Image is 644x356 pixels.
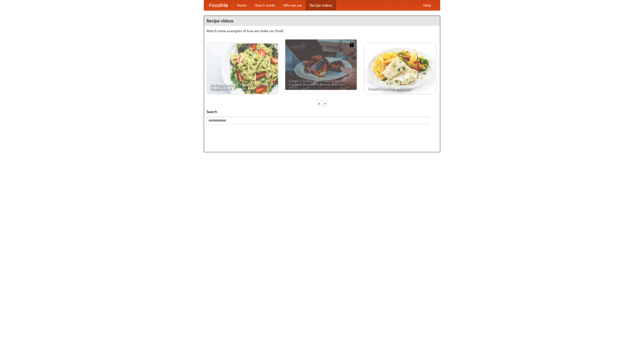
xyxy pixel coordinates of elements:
[251,0,279,10] a: How it works
[279,0,306,10] a: Who we are
[323,100,327,107] div: »
[368,87,432,90] span: French Fries Fish and Chips
[419,0,435,10] a: Help
[207,44,278,94] a: An Easy, Summery Tomato Pasta That's Ready for Fall
[233,0,251,10] a: Home
[364,44,436,94] a: French Fries Fish and Chips
[210,83,274,90] span: An Easy, Summery Tomato Pasta That's Ready for Fall
[204,0,233,10] a: FoodMe
[349,42,354,47] img: 483408.png
[204,16,440,26] h4: Recipe videos
[306,0,336,10] a: Recipe videos
[317,100,321,107] div: «
[207,28,437,33] p: Watch some examples of how we make our food!
[207,109,437,114] h5: Search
